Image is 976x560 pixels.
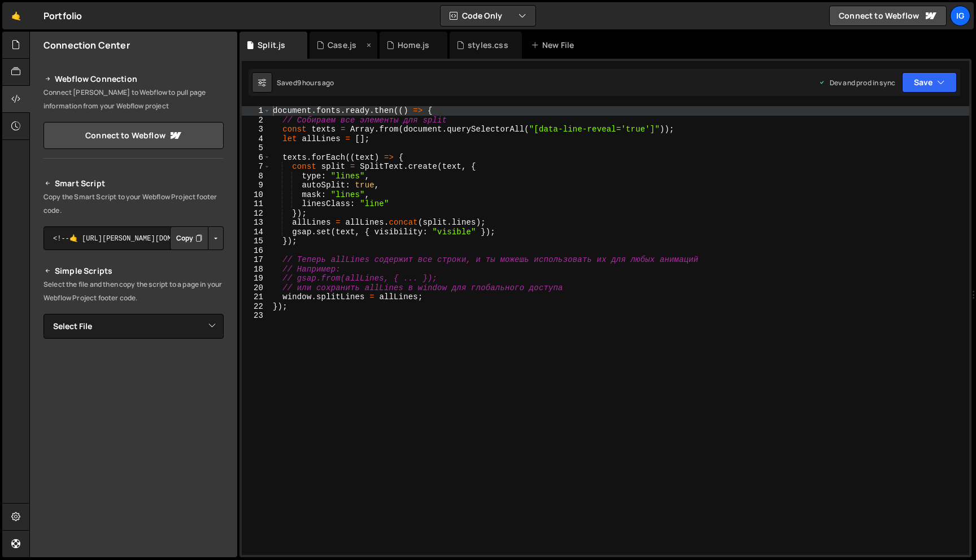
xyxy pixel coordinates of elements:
div: 12 [242,209,271,218]
div: 22 [242,302,271,312]
a: Connect to Webflow [43,122,224,149]
div: 10 [242,190,271,200]
a: Connect to Webflow [829,6,947,26]
div: 13 [242,218,271,228]
div: 18 [242,265,271,274]
p: Copy the Smart Script to your Webflow Project footer code. [43,190,224,217]
h2: Connection Center [43,39,130,51]
p: Select the file and then copy the script to a page in your Webflow Project footer code. [43,278,224,305]
div: 15 [242,237,271,246]
div: 20 [242,283,271,293]
iframe: YouTube video player [43,357,225,459]
p: Connect [PERSON_NAME] to Webflow to pull page information from your Webflow project [43,86,224,113]
div: 6 [242,153,271,163]
div: 9 [242,181,271,190]
div: 11 [242,199,271,209]
div: Dev and prod in sync [818,78,895,88]
div: 19 [242,274,271,283]
div: styles.css [468,40,508,51]
textarea: <!--🤙 [URL][PERSON_NAME][DOMAIN_NAME]> <script>document.addEventListener("DOMContentLoaded", func... [43,226,224,250]
div: 1 [242,106,271,116]
div: Home.js [398,40,429,51]
div: Portfolio [43,9,82,23]
h2: Simple Scripts [43,264,224,278]
div: 5 [242,143,271,153]
div: Button group with nested dropdown [170,226,224,250]
div: 3 [242,125,271,134]
a: 🤙 [2,2,30,29]
div: 21 [242,292,271,302]
div: 23 [242,311,271,321]
h2: Webflow Connection [43,72,224,86]
button: Copy [170,226,208,250]
div: 4 [242,134,271,144]
div: Case.js [328,40,356,51]
h2: Smart Script [43,177,224,190]
div: New File [531,40,578,51]
div: 14 [242,228,271,237]
div: 17 [242,255,271,265]
button: Code Only [441,6,535,26]
div: 7 [242,162,271,172]
button: Save [902,72,957,93]
div: 2 [242,116,271,125]
div: Split.js [258,40,285,51]
div: 9 hours ago [297,78,334,88]
div: 16 [242,246,271,256]
a: Ig [950,6,970,26]
div: Saved [277,78,334,88]
div: 8 [242,172,271,181]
